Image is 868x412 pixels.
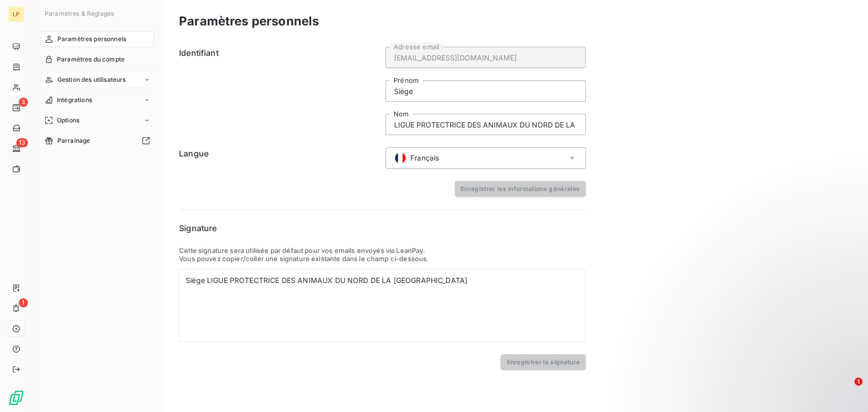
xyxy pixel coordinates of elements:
[57,136,91,145] span: Parrainage
[41,51,154,68] a: Paramètres du compte
[179,246,586,255] p: Cette signature sera utilisée par défaut pour vos emails envoyés via LeanPay.
[57,96,92,105] span: Intégrations
[854,377,862,386] span: 1
[186,275,579,286] div: Siège LIGUE PROTECTRICE DES ANIMAUX DU NORD DE LA [GEOGRAPHIC_DATA]
[665,313,868,385] iframe: Intercom notifications message
[57,116,79,125] span: Options
[41,112,154,129] a: Options
[179,255,586,263] p: Vous pouvez copier/coller une signature existante dans le champ ci-dessous.
[16,138,28,147] span: 13
[410,153,439,163] span: Français
[385,80,586,102] input: placeholder
[500,354,586,370] button: Enregistrer la signature
[385,114,586,135] input: placeholder
[179,47,379,135] h6: Identifiant
[179,12,319,30] h3: Paramètres personnels
[41,92,154,108] a: Intégrations
[455,181,586,197] button: Enregistrer les informations générales
[8,100,24,116] a: 3
[41,133,154,149] a: Parrainage
[57,75,126,84] span: Gestion des utilisateurs
[385,47,586,68] input: placeholder
[41,72,154,88] a: Gestion des utilisateurs
[179,222,586,234] h6: Signature
[179,147,379,169] h6: Langue
[45,10,114,17] span: Paramètres & Réglages
[8,390,24,406] img: Logo LeanPay
[19,298,28,307] span: 1
[833,377,858,402] iframe: Intercom live chat
[57,55,125,64] span: Paramètres du compte
[41,31,154,47] a: Paramètres personnels
[57,35,126,44] span: Paramètres personnels
[19,98,28,107] span: 3
[8,140,24,156] a: 13
[8,6,24,22] div: LP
